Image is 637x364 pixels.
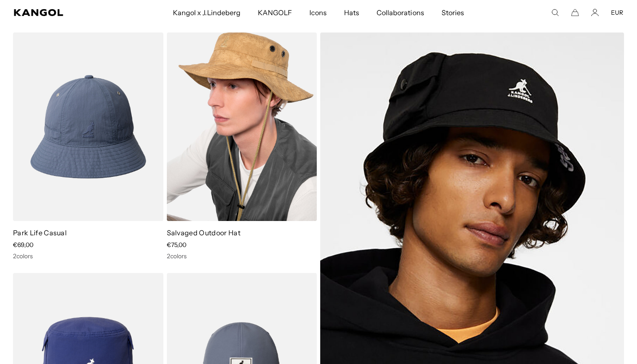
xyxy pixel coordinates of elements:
span: €75,00 [167,241,186,249]
button: Cart [571,9,579,16]
img: Salvaged Outdoor Hat [167,32,317,221]
button: EUR [611,9,623,16]
span: €69,00 [13,241,33,249]
a: Account [591,9,599,16]
a: Park Life Casual [13,228,67,237]
a: Kangol [14,9,114,16]
a: Salvaged Outdoor Hat [167,228,240,237]
summary: Search here [551,9,559,16]
img: Park Life Casual [13,32,163,221]
div: 2 colors [167,252,317,260]
div: 2 colors [13,252,163,260]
